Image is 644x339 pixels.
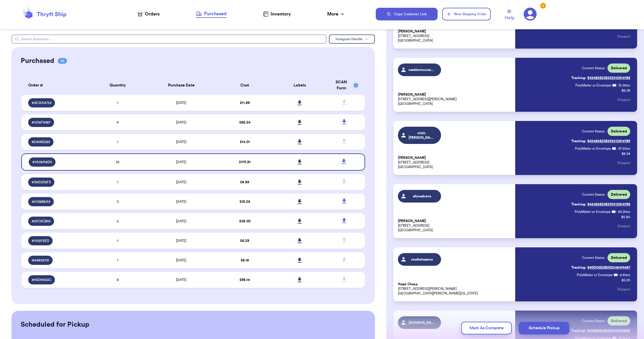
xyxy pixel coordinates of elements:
[571,263,630,272] a: Tracking:9400136208303345474457
[409,131,436,140] span: mish.[PERSON_NAME]
[575,210,616,213] span: PolyMailer or Envelope ✉️
[582,255,605,260] span: Current Status:
[240,101,250,105] span: $ 11.89
[176,160,186,164] span: [DATE]
[32,160,52,164] span: # 1A08A8D0
[398,29,426,34] span: [PERSON_NAME]
[618,273,619,277] span: :
[571,76,586,80] span: Tracking:
[611,255,627,260] span: Delivered
[21,76,90,95] th: Order #
[398,92,512,106] p: [STREET_ADDRESS][PERSON_NAME] [GEOGRAPHIC_DATA]
[376,8,438,20] button: Copy Customer Link
[616,146,617,151] span: :
[117,259,118,262] span: 1
[398,29,512,43] p: [STREET_ADDRESS] [GEOGRAPHIC_DATA]
[176,278,186,282] span: [DATE]
[540,3,546,9] div: 3
[571,200,630,209] a: Tracking:9434636208303312614796
[611,129,627,134] span: Delivered
[617,283,630,296] button: Shipped
[329,34,375,44] button: Instagram Handle
[622,88,630,93] p: $ 6.29
[571,73,630,82] a: Tracking:9434636208303312614765
[176,101,186,105] span: [DATE]
[263,11,291,18] a: Inventory
[505,14,514,21] span: Help
[575,147,616,150] span: PolyMailer or Envelope ✉️
[398,93,426,97] span: [PERSON_NAME]
[611,192,627,197] span: Delivered
[240,239,249,242] span: $ 6.29
[32,140,50,144] span: # E409E623
[398,282,418,286] span: Hope Chaco
[240,180,249,184] span: $ 5.85
[176,239,186,242] span: [DATE]
[32,120,51,125] span: # 5D6F9087
[176,219,186,223] span: [DATE]
[58,58,67,64] span: 10
[398,219,426,223] span: [PERSON_NAME]
[32,238,49,243] span: # 110273ED
[117,278,119,282] span: 8
[398,282,512,296] p: [STREET_ADDRESS][PERSON_NAME] [GEOGRAPHIC_DATA][PERSON_NAME][US_STATE]
[617,220,630,232] button: Shipped
[32,278,51,282] span: # 93D9063C
[617,93,630,106] button: Shipped
[621,215,630,219] p: $ 5.85
[272,76,327,95] th: Labels
[117,140,118,144] span: 1
[176,180,186,184] span: [DATE]
[11,34,326,44] input: Search shipments...
[239,121,250,124] span: $ 66.24
[239,278,250,282] span: $ 98.14
[32,199,50,204] span: # 5728B6A9
[617,157,630,169] button: Shipped
[117,101,118,105] span: 1
[618,83,630,88] span: 15.00 oz
[176,259,186,262] span: [DATE]
[138,11,160,18] a: Orders
[505,9,514,21] a: Help
[240,140,250,144] span: $ 14.01
[617,30,630,43] button: Shipped
[336,37,363,41] span: Instagram Handle
[519,322,569,334] button: Schedule Pickup
[571,202,586,207] span: Tracking:
[239,200,250,203] span: $ 19.25
[571,139,586,143] span: Tracking:
[117,121,119,124] span: 9
[409,257,436,262] span: studiohopeco
[32,258,49,263] span: # 64838721
[582,192,605,197] span: Current Status:
[21,56,54,66] h2: Purchased
[620,273,630,277] span: 6.40 oz
[117,219,119,223] span: 5
[21,320,89,329] h2: Scheduled for Pickup
[176,200,186,203] span: [DATE]
[571,136,630,146] a: Tracking:9434636208303312614789
[618,209,630,214] span: 43.20 oz
[196,10,227,17] div: Purchased
[327,11,345,18] div: More
[145,76,217,95] th: Purchase Date
[116,160,120,164] span: 25
[409,68,436,72] span: nataliemccutcheon
[575,84,616,87] span: PolyMailer or Envelope ✉️
[611,66,627,70] span: Delivered
[196,10,227,18] a: Purchased
[176,140,186,144] span: [DATE]
[582,129,605,134] span: Current Status:
[616,209,617,214] span: :
[577,273,618,277] span: PolyMailer or Envelope ✉️
[32,101,51,105] span: # 9CAA3752
[239,160,251,164] span: $ 170.81
[618,146,630,151] span: 47.50 oz
[117,180,118,184] span: 1
[409,194,436,199] span: allysadvera
[241,259,249,262] span: $ 6.15
[32,180,51,184] span: # 36E5D6F3
[32,219,51,224] span: # 21C3CB49
[217,76,272,95] th: Cost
